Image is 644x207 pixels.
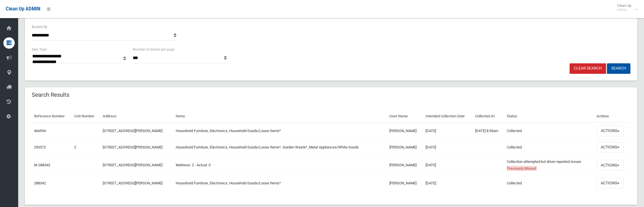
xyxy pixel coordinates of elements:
[596,160,624,171] button: Actions
[173,110,387,123] th: Items
[103,181,162,185] a: [STREET_ADDRESS][PERSON_NAME]
[423,139,473,156] td: [DATE]
[72,139,100,156] td: 2
[507,166,536,171] span: Previously Missed
[594,110,630,123] th: Actions
[72,110,100,123] th: Unit Number
[387,175,423,191] td: [PERSON_NAME]
[6,6,40,12] span: Clean Up ADMIN
[387,123,423,139] td: [PERSON_NAME]
[34,181,46,185] a: 288342
[173,139,387,156] td: Household Furniture, Electronics, Household Goods/Loose Items*, Garden Waste*, Metal Appliances/W...
[617,8,631,12] small: Admin
[173,175,387,191] td: Household Furniture, Electronics, Household Goods/Loose Items*
[173,156,387,175] td: Mattress: 2 - Actual: 0
[173,123,387,139] td: Household Furniture, Electronics, Household Goods/Loose Items*
[505,123,594,139] td: Collected
[32,24,48,30] label: Booked By
[423,110,473,123] th: Intended Collection Date
[607,63,630,74] button: Search
[34,145,46,149] a: 293572
[25,89,76,100] header: Search Results
[505,175,594,191] td: Collected
[505,139,594,156] td: Collected
[473,110,505,123] th: Collected At
[32,110,72,123] th: Reference Number
[34,163,50,167] a: M-288343
[614,3,637,12] span: Clean Up
[103,145,162,149] a: [STREET_ADDRESS][PERSON_NAME]
[570,63,606,74] a: Clear Search
[32,46,47,53] label: Item Type
[505,110,594,123] th: Status
[596,142,624,153] button: Actions
[133,46,174,53] label: Number of results per page
[387,156,423,175] td: [PERSON_NAME]
[100,110,174,123] th: Address
[596,126,624,136] button: Actions
[423,175,473,191] td: [DATE]
[34,129,46,133] a: 466994
[103,163,162,167] a: [STREET_ADDRESS][PERSON_NAME]
[596,178,624,188] button: Actions
[423,156,473,175] td: [DATE]
[423,123,473,139] td: [DATE]
[387,110,423,123] th: User Name
[505,156,594,175] td: Collection attempted but driver reported issues
[387,139,423,156] td: [PERSON_NAME]
[473,123,505,139] td: [DATE] 8:35am
[103,129,162,133] a: [STREET_ADDRESS][PERSON_NAME]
